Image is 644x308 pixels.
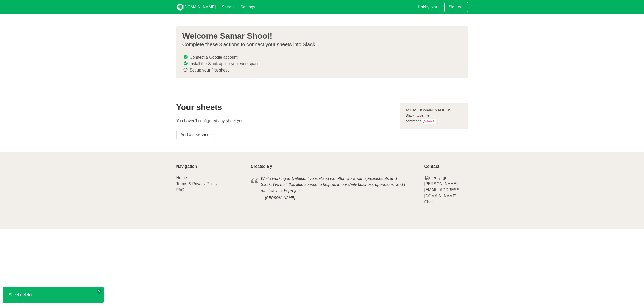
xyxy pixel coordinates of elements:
h2: Your sheets [176,103,393,112]
p: Navigation [176,164,245,169]
a: Chat [424,200,433,204]
a: Set up your first sheet [190,68,229,72]
a: Sign out [444,2,468,12]
a: @jeremy_gr [424,176,446,180]
s: Connect a Google account [190,55,237,59]
p: Complete these 3 actions to connect your sheets into Slack: [182,41,458,48]
s: Install the Slack app in your workspace [190,61,260,66]
p: You haven't configured any sheet yet. [176,118,393,124]
div: Sheet deleted [3,287,104,303]
div: To use [DOMAIN_NAME] in Slack, type the command . [400,103,468,129]
a: [PERSON_NAME][EMAIL_ADDRESS][DOMAIN_NAME] [424,182,460,198]
code: /sheet [422,119,436,124]
a: Add a new sheet [176,130,215,140]
a: Terms & Privacy Policy [176,182,218,186]
img: logo_v2_white.png [176,4,183,11]
a: FAQ [176,188,184,192]
blockquote: While working at Dataiku, I've realized we often work with spreadsheets and Slack. I've built thi... [251,175,418,201]
p: Contact [424,164,468,169]
h3: Welcome Samar Shool! [182,31,458,40]
cite: [PERSON_NAME] [261,195,408,201]
a: Home [176,176,187,180]
p: Created By [251,164,418,169]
